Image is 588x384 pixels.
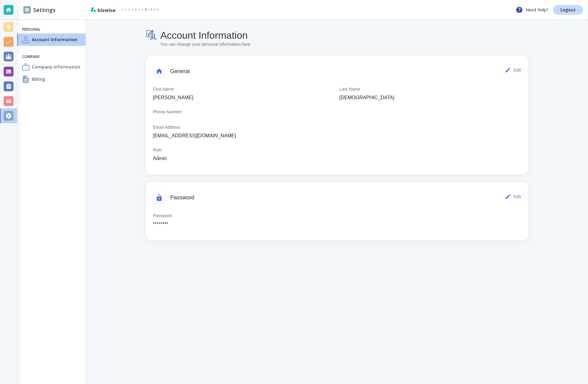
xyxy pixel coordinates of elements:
img: Asherah Birth [121,5,159,15]
span: Password [170,194,504,201]
p: Need Help? [516,6,548,14]
p: Logout [560,8,576,12]
span: General [170,68,504,75]
h2: Settings [23,6,56,14]
p: Last Name [340,86,360,93]
button: Edit [504,64,523,76]
a: Logout [553,5,583,15]
h4: Company Information [32,64,80,70]
h6: Personal [22,27,81,32]
img: Account Information [146,29,158,41]
a: BillingBilling [17,73,86,85]
h4: Account Information [32,36,77,43]
h4: Account Information [160,29,251,41]
p: First Name [153,86,174,93]
p: Email Address [153,124,180,131]
p: Password [153,213,172,219]
button: Edit [504,190,523,203]
p: Role [153,147,162,154]
p: [PERSON_NAME] [153,94,194,101]
p: Admin [153,155,167,162]
p: [DEMOGRAPHIC_DATA] [340,94,394,101]
p: [EMAIL_ADDRESS][DOMAIN_NAME] [153,132,236,139]
a: Company InformationCompany Information [17,61,86,73]
h4: Billing [32,76,45,82]
p: You can change your personal information here [160,41,251,48]
p: Phone Number [153,109,182,116]
a: Account InformationAccount Information [17,33,86,46]
img: bizwise [91,7,115,12]
img: DashboardSidebarSettings.svg [23,6,31,14]
h6: Company [22,54,81,60]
